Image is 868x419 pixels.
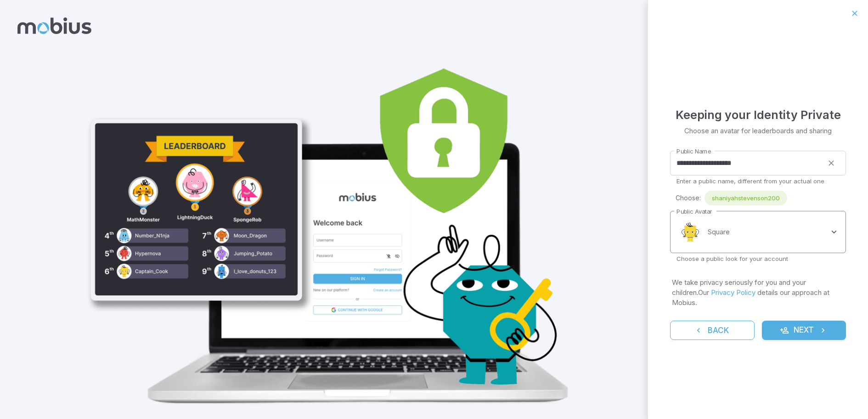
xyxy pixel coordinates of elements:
[82,26,581,414] img: parent_3-illustration
[676,191,846,205] div: Choose:
[823,155,840,171] button: clear
[708,227,730,237] p: Square
[711,288,755,297] a: Privacy Policy
[705,193,787,203] span: shaniyahstevenson200
[676,207,712,216] label: Public Avatar
[672,277,844,308] p: We take privacy seriously for you and your children. Our details our approach at Mobius.
[676,177,840,185] p: Enter a public name, different from your actual one
[676,106,841,124] h4: Keeping your Identity Private
[670,321,755,340] button: Back
[676,218,704,246] img: square.svg
[684,126,832,136] p: Choose an avatar for leaderboards and sharing
[676,255,840,263] p: Choose a public look for your account
[762,321,846,340] button: Next
[676,147,711,156] label: Public Name
[705,191,787,205] div: shaniyahstevenson200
